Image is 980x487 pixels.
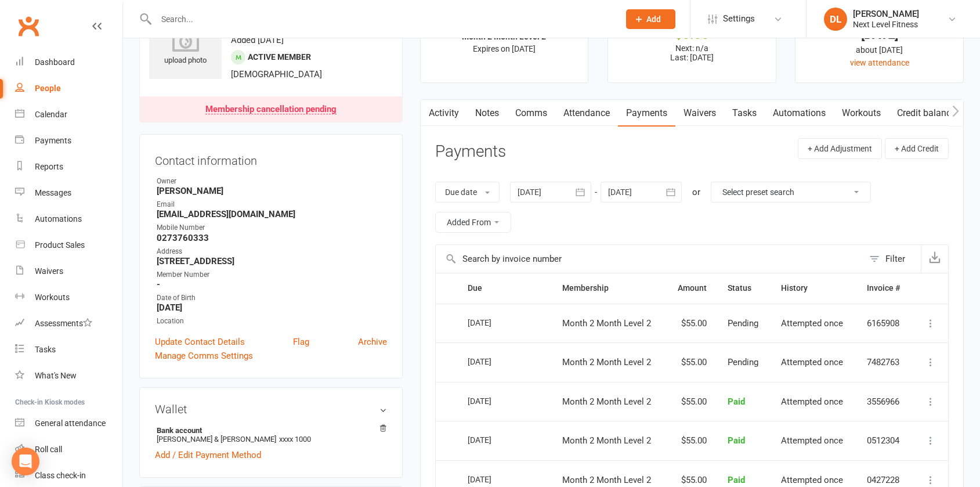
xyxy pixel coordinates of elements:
div: What's New [35,371,77,380]
input: Search... [153,11,611,27]
a: Messages [15,180,122,206]
span: Paid [728,475,745,485]
td: 0512304 [856,421,912,460]
a: What's New [15,363,122,389]
td: $55.00 [666,421,717,460]
div: Address [157,246,387,257]
div: [DATE] [468,431,521,449]
div: People [35,84,61,93]
span: Pending [728,357,758,367]
td: $55.00 [666,342,717,382]
div: Messages [35,188,71,197]
h3: Contact information [155,150,387,167]
div: [DATE] [806,28,953,41]
strong: Bank account [157,426,381,435]
a: view attendance [850,58,909,67]
strong: [EMAIL_ADDRESS][DOMAIN_NAME] [157,209,387,219]
div: or [692,185,700,199]
th: History [771,273,856,303]
div: [DATE] [468,313,521,331]
th: Membership [552,273,665,303]
span: Expires on [DATE] [473,44,536,53]
div: $0.00 [619,28,765,41]
span: Month 2 Month Level 2 [562,475,651,485]
a: Workouts [15,284,122,311]
div: Assessments [35,319,92,328]
a: Assessments [15,311,122,337]
a: Tasks [724,100,765,127]
a: Automations [15,206,122,232]
span: Active member [248,52,311,62]
button: + Add Credit [885,138,949,159]
a: Tasks [15,337,122,363]
a: Clubworx [14,12,43,41]
span: Attempted once [781,475,843,485]
a: Reports [15,154,122,180]
div: [PERSON_NAME] [853,9,919,19]
a: Archive [358,335,387,349]
td: 7482763 [856,342,912,382]
span: Paid [728,435,745,446]
div: [DATE] [468,352,521,370]
div: Reports [35,162,63,171]
a: Credit balance [889,100,964,127]
a: Comms [507,100,555,127]
div: upload photo [149,28,222,67]
a: Add / Edit Payment Method [155,448,261,462]
td: 3556966 [856,382,912,421]
a: General attendance kiosk mode [15,410,122,437]
span: Attempted once [781,318,843,329]
a: Update Contact Details [155,335,245,349]
td: $55.00 [666,304,717,343]
th: Status [717,273,771,303]
button: Filter [863,245,921,273]
span: xxxx 1000 [279,435,311,443]
span: Attempted once [781,396,843,407]
th: Invoice # [856,273,912,303]
div: Filter [885,252,905,266]
a: Product Sales [15,232,122,258]
td: 6165908 [856,304,912,343]
span: Attempted once [781,435,843,446]
td: $55.00 [666,382,717,421]
a: Payments [15,128,122,154]
button: + Add Adjustment [798,138,882,159]
a: Waivers [675,100,724,127]
button: Due date [435,182,500,203]
li: [PERSON_NAME] & [PERSON_NAME] [155,424,387,445]
button: Add [626,9,675,29]
a: Roll call [15,437,122,463]
div: Email [157,199,387,210]
div: Workouts [35,293,70,302]
a: Payments [618,100,675,127]
div: Waivers [35,266,63,276]
p: Next: n/a Last: [DATE] [619,44,765,62]
div: Dashboard [35,57,75,67]
a: Calendar [15,102,122,128]
div: Payments [35,136,71,145]
button: Added From [435,212,511,233]
strong: [STREET_ADDRESS] [157,256,387,266]
div: Calendar [35,110,67,119]
input: Search by invoice number [436,245,863,273]
h3: Payments [435,143,506,161]
a: Manage Comms Settings [155,349,253,363]
div: Automations [35,214,82,223]
div: Owner [157,176,387,187]
div: DL [824,8,847,31]
span: Attempted once [781,357,843,367]
strong: [PERSON_NAME] [157,186,387,196]
div: Roll call [35,445,62,454]
span: Month 2 Month Level 2 [562,318,651,329]
a: Notes [467,100,507,127]
th: Amount [666,273,717,303]
div: Member Number [157,269,387,280]
th: Due [457,273,552,303]
div: Date of Birth [157,293,387,304]
a: Automations [765,100,834,127]
strong: [DATE] [157,302,387,313]
div: Membership cancellation pending [205,105,337,114]
a: People [15,75,122,102]
span: Month 2 Month Level 2 [562,357,651,367]
div: Tasks [35,345,56,354]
